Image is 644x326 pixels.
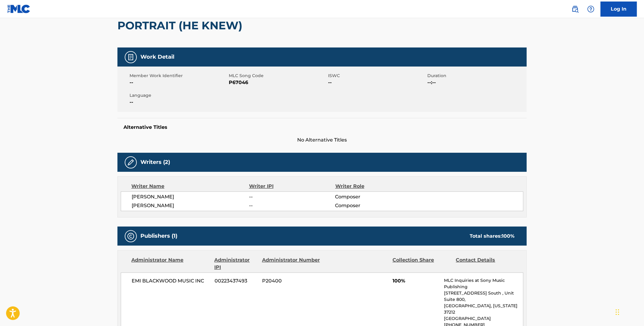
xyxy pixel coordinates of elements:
[616,303,619,321] div: Drag
[127,233,134,240] img: Publishers
[229,79,327,86] span: P67046
[569,3,581,15] a: Public Search
[132,193,249,200] span: [PERSON_NAME]
[130,79,227,86] span: --
[335,193,413,200] span: Composer
[140,233,177,240] h5: Publishers (1)
[249,193,335,200] span: --
[444,290,523,303] p: [STREET_ADDRESS] South , Unit Suite 800,
[131,183,249,190] div: Writer Name
[427,79,525,86] span: --:--
[614,297,644,326] iframe: Chat Widget
[132,202,249,209] span: [PERSON_NAME]
[571,5,579,13] img: search
[502,233,514,239] span: 100 %
[130,73,227,79] span: Member Work Identifier
[335,183,413,190] div: Writer Role
[600,2,637,17] a: Log In
[229,73,327,79] span: MLC Song Code
[215,277,258,285] span: 00223437493
[444,277,523,290] p: MLC Inquiries at Sony Music Publishing
[470,233,514,240] div: Total shares:
[262,277,321,285] span: P20400
[7,5,31,13] img: MLC Logo
[123,124,521,130] h5: Alternative Titles
[262,256,320,271] div: Administrator Number
[335,202,413,209] span: Composer
[587,5,594,13] img: help
[444,315,523,322] p: [GEOGRAPHIC_DATA]
[140,159,170,166] h5: Writers (2)
[249,202,335,209] span: --
[117,19,245,32] h2: PORTRAIT (HE KNEW)
[130,99,227,106] span: --
[328,73,426,79] span: ISWC
[127,54,134,61] img: Work Detail
[328,79,426,86] span: --
[393,277,439,285] span: 100%
[140,54,174,60] h5: Work Detail
[130,92,227,99] span: Language
[456,256,514,271] div: Contact Details
[585,3,597,15] div: Help
[117,136,527,144] span: No Alternative Titles
[249,183,335,190] div: Writer IPI
[427,73,525,79] span: Duration
[444,303,523,315] p: [GEOGRAPHIC_DATA], [US_STATE] 37212
[393,256,451,271] div: Collection Share
[214,256,257,271] div: Administrator IPI
[132,277,210,285] span: EMI BLACKWOOD MUSIC INC
[127,159,134,166] img: Writers
[131,256,210,271] div: Administrator Name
